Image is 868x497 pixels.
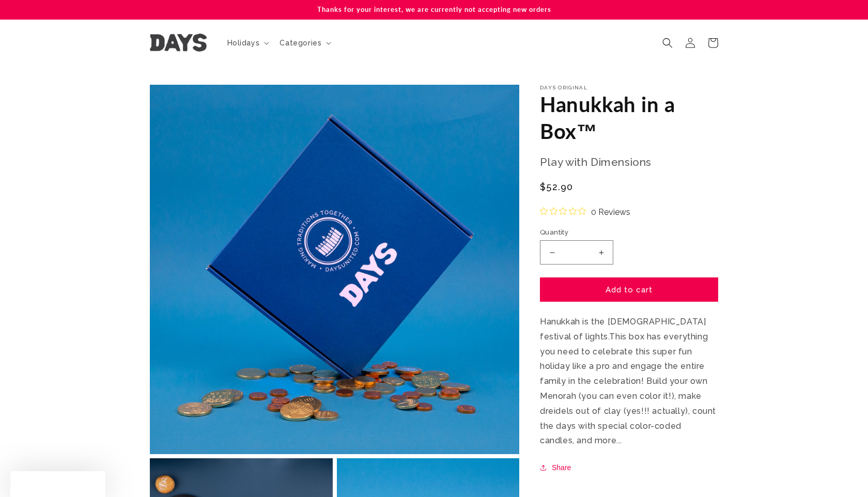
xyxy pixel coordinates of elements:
[150,34,207,52] img: Days United
[540,91,718,145] h1: Hanukkah in a Box™
[540,317,706,341] span: Hanukkah is the [DEMOGRAPHIC_DATA] festival of lights.
[591,204,630,220] span: 0 Reviews
[540,461,574,474] button: Share
[280,38,321,48] span: Categories
[540,204,630,220] button: Rated 0 out of 5 stars from 0 reviews. Jump to reviews.
[227,38,260,48] span: Holidays
[540,85,718,91] p: Days Original
[540,332,716,446] span: This box has everything you need to celebrate this super fun holiday like a pro and engage the en...
[540,180,574,194] span: $52.90
[540,227,718,238] label: Quantity
[273,32,335,54] summary: Categories
[656,32,679,54] summary: Search
[540,277,718,302] button: Add to cart
[221,32,274,54] summary: Holidays
[540,152,718,172] p: Play with Dimensions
